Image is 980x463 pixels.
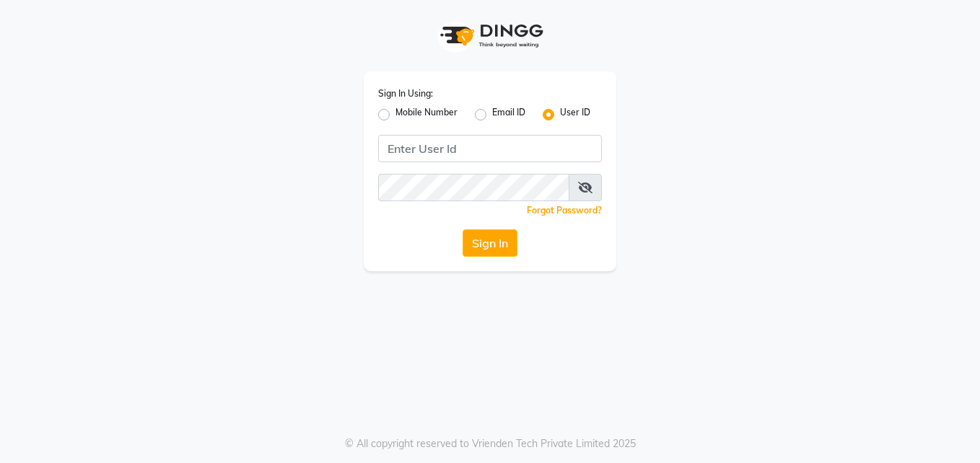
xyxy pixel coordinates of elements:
[395,106,458,123] label: Mobile Number
[463,229,517,257] button: Sign In
[527,205,602,216] a: Forgot Password?
[492,106,525,123] label: Email ID
[432,14,548,57] img: logo1.svg
[378,87,433,100] label: Sign In Using:
[560,106,590,123] label: User ID
[378,135,602,162] input: Username
[378,174,569,201] input: Username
